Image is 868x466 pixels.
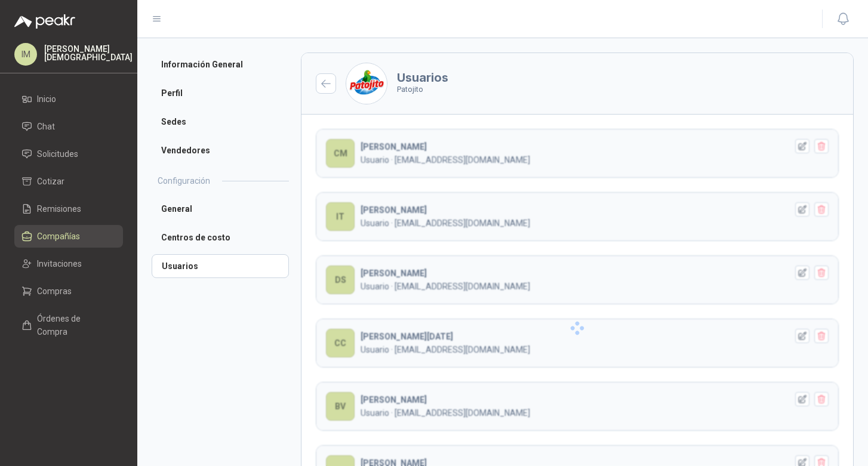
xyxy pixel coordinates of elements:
span: Cotizar [37,175,64,188]
a: Chat [14,115,123,138]
a: Perfil [152,81,289,105]
span: Remisiones [37,202,81,215]
a: Cotizar [14,170,123,193]
span: Órdenes de Compra [37,312,112,338]
h3: Usuarios [397,72,448,84]
a: Información General [152,53,289,76]
a: Compañías [14,225,123,248]
a: Solicitudes [14,143,123,165]
span: Chat [37,120,55,133]
a: General [152,197,289,221]
a: Usuarios [152,254,289,278]
span: Solicitudes [37,147,78,161]
p: Patojito [397,84,448,95]
h2: Configuración [158,174,210,187]
a: Inicio [14,88,123,110]
a: Remisiones [14,197,123,220]
img: Logo peakr [14,14,75,29]
a: Vendedores [152,138,289,162]
a: Invitaciones [14,252,123,275]
p: [PERSON_NAME] [DEMOGRAPHIC_DATA] [44,45,133,61]
a: Sedes [152,110,289,134]
span: Compañías [37,230,80,243]
span: Invitaciones [37,257,82,270]
span: Compras [37,285,72,298]
a: Compras [14,280,123,303]
div: IM [14,43,37,66]
span: Inicio [37,92,56,106]
a: Órdenes de Compra [14,307,123,343]
img: Company Logo [346,63,387,104]
a: Centros de costo [152,226,289,249]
